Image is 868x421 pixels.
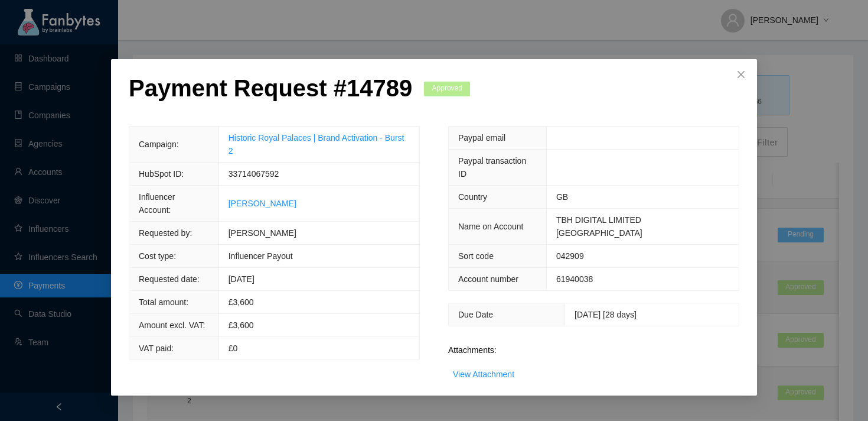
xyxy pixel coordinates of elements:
[229,133,404,156] a: Historic Royal Palaces | Brand Activation - Burst 2
[736,70,746,79] span: close
[556,251,584,261] span: 042909
[575,310,637,319] span: [DATE] [28 days]
[139,140,179,149] span: Campaign:
[458,274,518,284] span: Account number
[129,74,412,102] p: Payment Request # 14789
[453,370,514,379] a: View Attachment
[229,297,254,307] span: £ 3,600
[139,320,205,330] span: Amount excl. VAT:
[139,169,184,179] span: HubSpot ID:
[139,192,175,215] span: Influencer Account:
[139,251,176,261] span: Cost type:
[229,199,296,208] a: [PERSON_NAME]
[458,222,524,231] span: Name on Account
[556,274,593,284] span: 61940038
[139,228,192,238] span: Requested by:
[229,344,238,353] span: £0
[458,133,505,143] span: Paypal email
[139,297,188,307] span: Total amount:
[458,251,494,261] span: Sort code
[229,274,254,284] span: [DATE]
[229,228,296,238] span: [PERSON_NAME]
[725,59,757,91] button: Close
[458,310,493,319] span: Due Date
[458,156,526,179] span: Paypal transaction ID
[139,274,200,284] span: Requested date:
[424,82,470,96] span: Approved
[139,344,174,353] span: VAT paid:
[556,192,568,202] span: GB
[229,169,279,179] span: 33714067592
[458,192,487,202] span: Country
[556,215,642,238] span: TBH DIGITAL LIMITED [GEOGRAPHIC_DATA]
[229,251,293,261] span: Influencer Payout
[229,320,254,330] span: £3,600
